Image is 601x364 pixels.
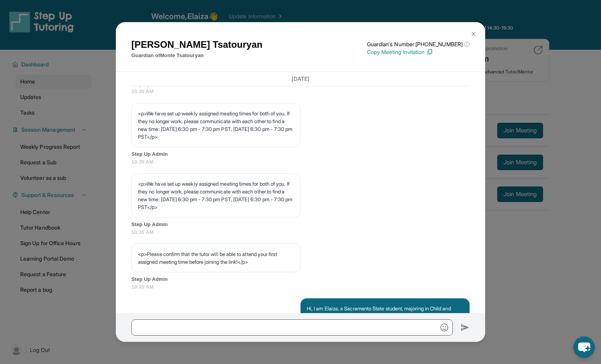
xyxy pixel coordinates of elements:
[464,40,470,48] span: ⓘ
[461,323,470,332] img: Send icon
[367,40,470,48] p: Guardian's Number: [PHONE_NUMBER]
[131,228,470,236] span: 10:35 AM
[440,324,448,331] img: Emoji
[131,52,262,59] p: Guardian of Monte Tsatouryan
[138,180,294,211] p: <p>We have set up weekly assigned meeting times for both of you. If they no longer work, please c...
[131,150,470,158] span: Step Up Admin
[573,336,595,358] button: chat-button
[131,158,470,166] span: 10:35 AM
[307,305,463,351] p: Hi, I am Elaiza, a Sacramento State student, majoring in Child and Adolescent Development. It is ...
[470,31,477,37] img: Close Icon
[367,48,470,56] p: Copy Meeting Invitation
[131,75,470,83] h3: [DATE]
[138,110,294,141] p: <p>We have set up weekly assigned meeting times for both of you. If they no longer work, please c...
[426,49,433,56] img: Copy Icon
[138,250,294,266] p: <p>Please confirm that the tutor will be able to attend your first assigned meeting time before j...
[131,283,470,291] span: 10:35 AM
[131,275,470,283] span: Step Up Admin
[131,221,470,228] span: Step Up Admin
[131,38,262,52] h1: [PERSON_NAME] Tsatouryan
[131,88,470,96] span: 10:35 AM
